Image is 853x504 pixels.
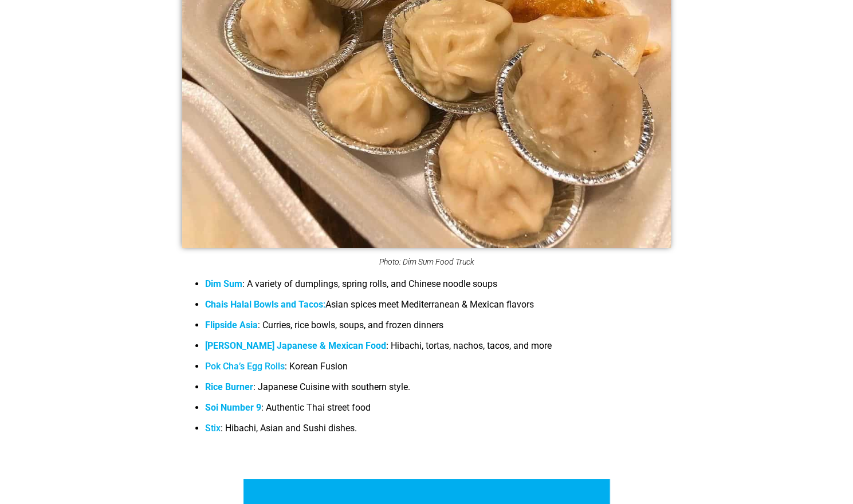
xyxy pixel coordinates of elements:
[205,381,253,392] a: Rice Burner
[205,380,671,401] li: : Japanese Cuisine with southern style.
[205,422,671,442] li: : Hibachi, Asian and Sushi dishes.
[205,299,323,310] strong: Chais Halal Bowls and Tacos
[205,320,258,330] a: Flipside Asia
[205,339,671,360] li: : Hibachi, tortas, nachos, tacos, and more
[205,401,671,422] li: : Authentic Thai street food
[205,423,221,434] a: Stix
[205,299,325,310] a: Chais Halal Bowls and Tacos:
[182,257,671,266] figcaption: Photo: Dim Sum Food Truck
[205,298,671,318] li: Asian spices meet Mediterranean & Mexican flavors
[205,318,671,339] li: : Curries, rice bowls, soups, and frozen dinners
[205,402,261,413] a: Soi Number 9
[205,360,671,380] li: : Korean Fusion
[205,277,671,298] li: : A variety of dumplings, spring rolls, and Chinese noodle soups
[205,278,242,289] a: Dim Sum
[205,361,285,372] a: Pok Cha’s Egg Rolls
[205,340,386,351] a: [PERSON_NAME] Japanese & Mexican Food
